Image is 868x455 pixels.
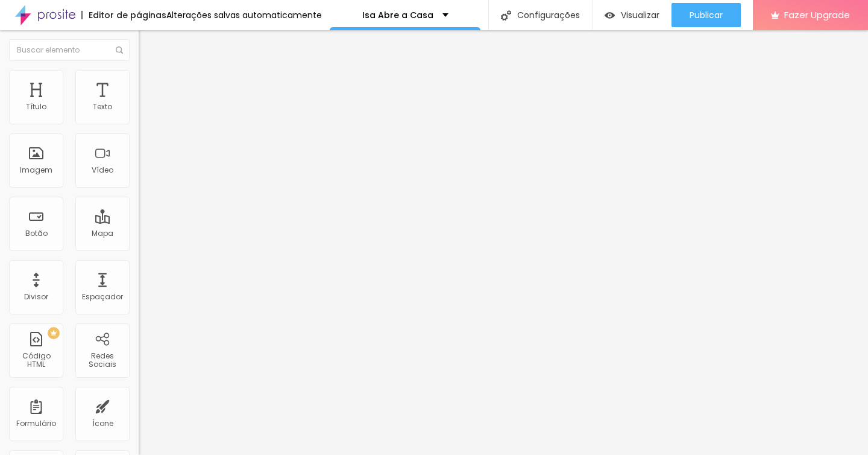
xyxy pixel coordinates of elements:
[116,46,123,54] img: Icone
[501,10,511,21] img: Icone
[621,10,659,20] span: Visualizar
[166,11,322,19] div: Alterações salvas automaticamente
[671,3,741,27] button: Publicar
[92,166,113,174] div: Vídeo
[16,419,56,428] div: Formulário
[81,11,166,19] div: Editor de páginas
[92,419,113,428] div: Ícone
[26,103,46,111] div: Título
[362,11,433,19] p: Isa Abre a Casa
[24,293,48,301] div: Divisor
[82,293,123,301] div: Espaçador
[12,352,60,369] div: Código HTML
[9,39,130,61] input: Buscar elemento
[20,166,52,174] div: Imagem
[605,10,615,21] img: view-1.svg
[593,3,671,27] button: Visualizar
[139,30,868,455] iframe: Editor
[25,229,48,238] div: Botão
[92,229,113,238] div: Mapa
[93,103,112,111] div: Texto
[78,352,126,369] div: Redes Sociais
[784,10,850,20] span: Fazer Upgrade
[690,10,723,20] span: Publicar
